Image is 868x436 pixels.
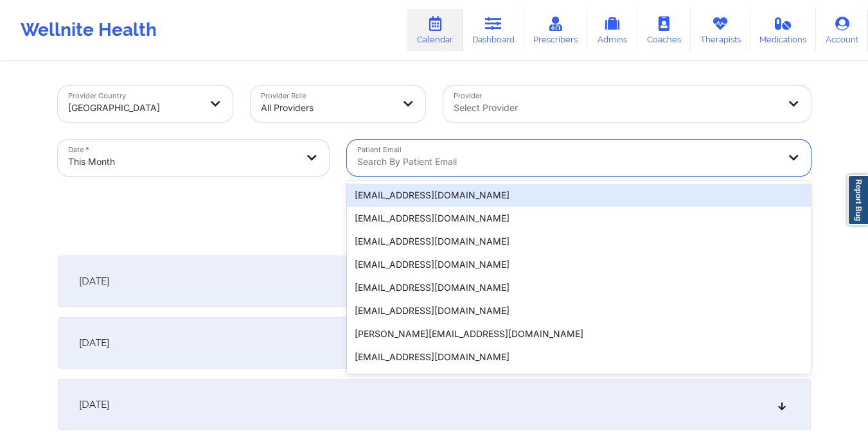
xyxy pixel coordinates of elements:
[847,175,868,225] a: Report Bug
[347,322,811,345] div: [PERSON_NAME][EMAIL_ADDRESS][DOMAIN_NAME]
[79,336,109,349] span: [DATE]
[347,184,811,207] div: [EMAIL_ADDRESS][DOMAIN_NAME]
[347,230,811,253] div: [EMAIL_ADDRESS][DOMAIN_NAME]
[79,398,109,411] span: [DATE]
[587,9,637,51] a: Admins
[347,207,811,230] div: [EMAIL_ADDRESS][DOMAIN_NAME]
[347,276,811,299] div: [EMAIL_ADDRESS][DOMAIN_NAME]
[637,9,691,51] a: Coaches
[68,148,297,176] div: This Month
[347,299,811,322] div: [EMAIL_ADDRESS][DOMAIN_NAME]
[347,253,811,276] div: [EMAIL_ADDRESS][DOMAIN_NAME]
[463,9,524,51] a: Dashboard
[750,9,817,51] a: Medications
[68,94,200,122] div: [GEOGRAPHIC_DATA]
[347,369,811,392] div: [EMAIL_ADDRESS][DOMAIN_NAME]
[347,345,811,369] div: [EMAIL_ADDRESS][DOMAIN_NAME]
[261,94,393,122] div: All Providers
[79,275,109,288] span: [DATE]
[816,9,868,51] a: Account
[691,9,750,51] a: Therapists
[407,9,463,51] a: Calendar
[524,9,588,51] a: Prescribers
